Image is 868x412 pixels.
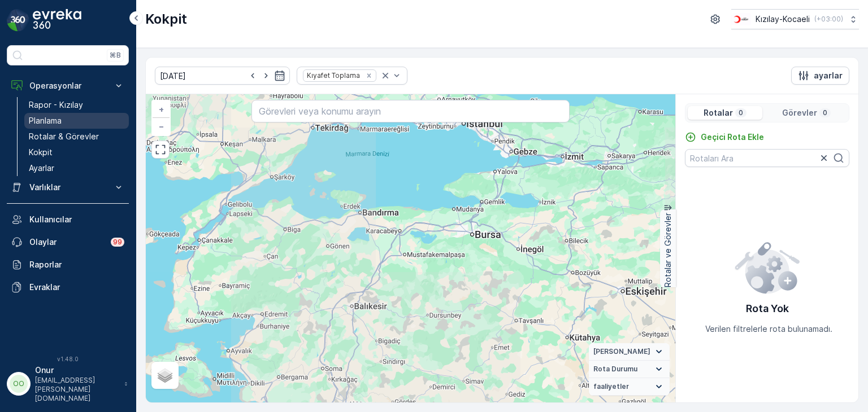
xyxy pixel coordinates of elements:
p: Operasyonlar [29,80,106,91]
p: Varlıklar [29,182,106,193]
input: Rotaları Ara [685,149,849,167]
p: Verilen filtrelerle rota bulunamadı. [705,323,832,335]
p: [EMAIL_ADDRESS][PERSON_NAME][DOMAIN_NAME] [35,376,119,403]
p: 0 [737,108,744,117]
button: Kızılay-Kocaeli(+03:00) [731,9,859,29]
a: Uzaklaştır [153,118,170,135]
summary: faaliyetler [589,378,670,396]
div: Remove Kıyafet Toplama [363,71,375,80]
p: Rotalar [704,107,733,119]
p: Rotalar ve Görevler [662,213,674,287]
p: Evraklar [29,282,124,293]
p: Raporlar [29,259,124,270]
span: + [159,104,164,114]
p: 0 [822,108,828,117]
a: Evraklar [7,276,129,299]
a: Kullanıcılar [7,208,129,231]
p: Kokpit [145,10,187,28]
p: Onur [35,365,119,376]
p: Olaylar [29,236,104,248]
span: − [159,121,164,131]
p: 99 [113,238,122,247]
img: logo [7,9,29,32]
span: v 1.48.0 [7,356,129,362]
p: Geçici Rota Ekle [701,132,764,143]
div: Kıyafet Toplama [303,70,362,81]
button: Operasyonlar [7,74,129,97]
a: Raporlar [7,253,129,276]
span: Rota Durumu [593,365,637,374]
p: Kızılay-Kocaeli [756,14,810,25]
img: logo_dark-DEwI_e13.png [33,9,81,32]
button: ayarlar [791,67,849,85]
p: Kokpit [29,147,53,158]
a: Layers [153,363,177,388]
button: Varlıklar [7,176,129,199]
a: Kokpit [24,144,129,160]
span: [PERSON_NAME] [593,347,650,356]
input: dd/mm/yyyy [155,67,290,85]
a: Olaylar99 [7,231,129,253]
div: OO [10,375,28,393]
a: Planlama [24,113,129,129]
a: Ayarlar [24,160,129,176]
p: Rota Yok [746,301,789,317]
a: Yakınlaştır [153,101,170,118]
p: Planlama [29,115,62,126]
p: ayarlar [814,70,843,81]
p: Görevler [782,107,817,119]
a: Geçici Rota Ekle [685,132,764,143]
p: Ayarlar [29,163,54,174]
button: OOOnur[EMAIL_ADDRESS][PERSON_NAME][DOMAIN_NAME] [7,365,129,403]
p: ( +03:00 ) [814,15,843,24]
summary: [PERSON_NAME] [589,343,670,361]
p: Kullanıcılar [29,214,124,225]
p: Rapor - Kızılay [29,99,83,111]
p: Rotalar & Görevler [29,131,99,142]
summary: Rota Durumu [589,361,670,378]
img: config error [734,240,800,294]
span: faaliyetler [593,382,629,391]
input: Görevleri veya konumu arayın [251,100,569,122]
p: ⌘B [110,51,121,60]
img: k%C4%B1z%C4%B1lay_0jL9uU1.png [731,13,751,25]
a: Rapor - Kızılay [24,97,129,113]
a: Rotalar & Görevler [24,129,129,144]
